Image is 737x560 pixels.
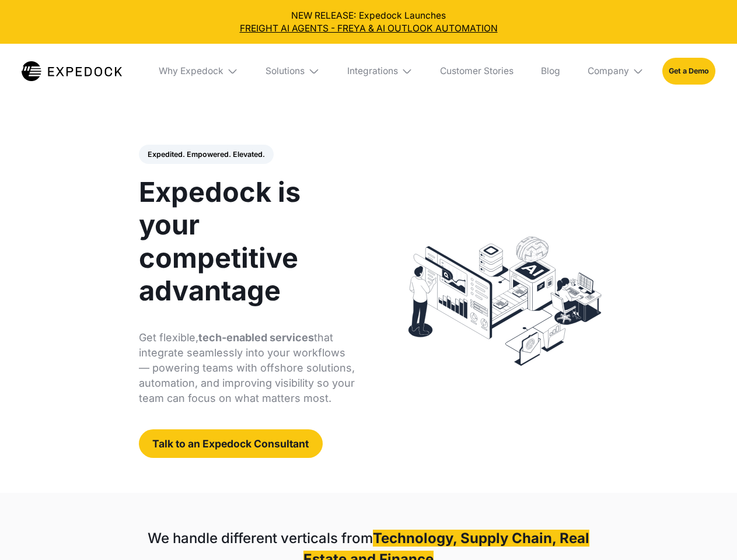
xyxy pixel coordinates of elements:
div: Solutions [266,65,305,77]
h1: Expedock is your competitive advantage [139,176,355,307]
a: Get a Demo [662,58,715,84]
strong: We handle different verticals from [148,530,373,547]
div: Why Expedock [149,44,247,99]
div: Integrations [347,65,398,77]
div: NEW RELEASE: Expedock Launches [9,9,728,35]
div: Company [588,65,629,77]
iframe: Chat Widget [679,504,737,560]
a: Blog [532,44,569,99]
div: Solutions [257,44,329,99]
p: Get flexible, that integrate seamlessly into your workflows — powering teams with offshore soluti... [139,330,355,406]
a: Talk to an Expedock Consultant [139,429,323,458]
strong: tech-enabled services [198,331,314,344]
a: FREIGHT AI AGENTS - FREYA & AI OUTLOOK AUTOMATION [9,22,728,35]
a: Customer Stories [431,44,522,99]
div: Integrations [338,44,422,99]
div: Company [578,44,653,99]
div: Why Expedock [159,65,223,77]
